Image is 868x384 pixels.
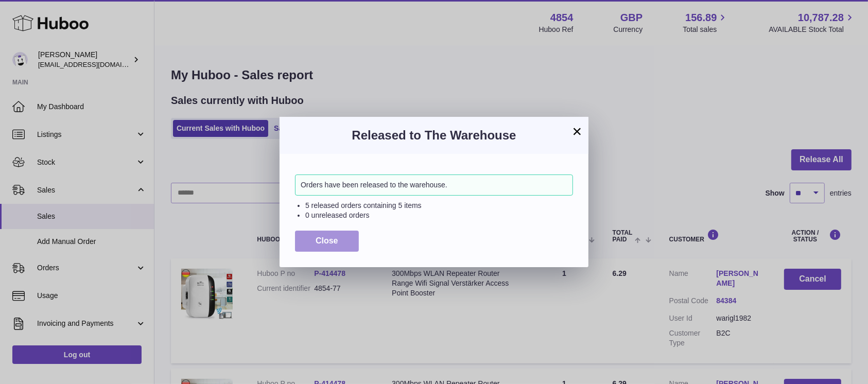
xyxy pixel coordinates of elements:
div: Orders have been released to the warehouse. [295,174,573,196]
h3: Released to The Warehouse [295,127,573,144]
button: × [571,125,583,137]
button: Close [295,231,359,252]
li: 5 released orders containing 5 items [305,201,573,211]
li: 0 unreleased orders [305,211,573,220]
span: Close [316,236,338,245]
